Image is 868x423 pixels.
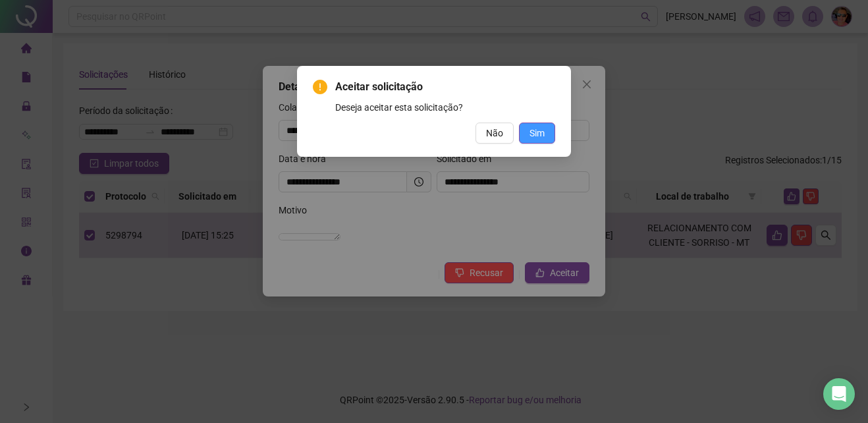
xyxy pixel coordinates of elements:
[313,80,327,94] span: exclamation-circle
[335,79,555,95] span: Aceitar solicitação
[519,123,555,144] button: Sim
[335,100,555,115] div: Deseja aceitar esta solicitação?
[486,126,503,140] span: Não
[475,123,514,144] button: Não
[529,126,545,140] span: Sim
[823,378,855,410] div: Open Intercom Messenger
